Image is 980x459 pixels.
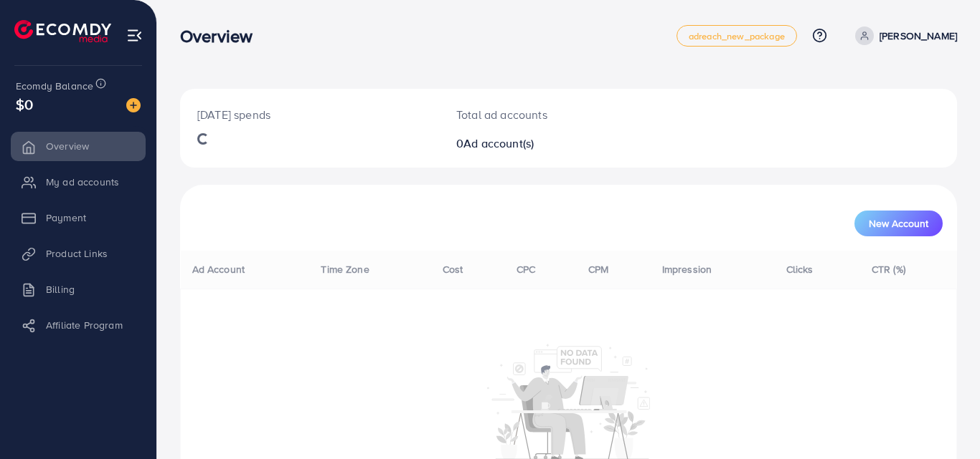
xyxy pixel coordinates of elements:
[854,211,943,236] button: New Account
[180,26,264,47] h3: Overview
[689,32,785,41] span: adreach_new_package
[16,79,93,93] span: Ecomdy Balance
[197,106,422,123] p: [DATE] spends
[14,20,111,42] img: logo
[880,27,957,44] p: [PERSON_NAME]
[463,135,534,151] span: Ad account(s)
[849,26,957,45] a: [PERSON_NAME]
[126,98,141,112] img: image
[16,94,33,115] span: $0
[126,27,143,44] img: menu
[869,218,928,228] span: New Account
[456,106,616,123] p: Total ad accounts
[456,137,616,150] h2: 0
[677,25,797,47] a: adreach_new_package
